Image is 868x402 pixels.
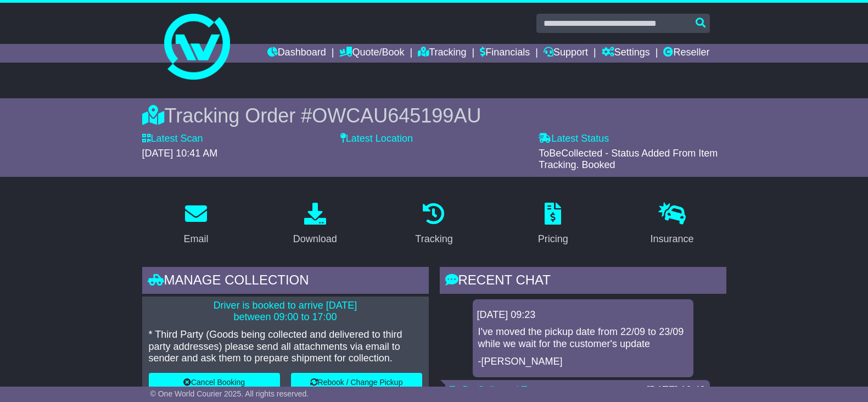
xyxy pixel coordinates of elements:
[418,44,466,63] a: Tracking
[150,389,309,398] span: © One World Courier 2025. All rights reserved.
[339,44,404,63] a: Quote/Book
[478,326,688,350] p: I've moved the pickup date from 22/09 to 23/09 while we wait for the customer's update
[544,44,588,63] a: Support
[267,44,326,63] a: Dashboard
[312,104,481,127] span: OWCAU645199AU
[149,300,422,323] p: Driver is booked to arrive [DATE] between 09:00 to 17:00
[539,148,718,171] span: ToBeCollected - Status Added From Item Tracking. Booked
[651,232,694,247] div: Insurance
[408,199,460,250] a: Tracking
[142,104,726,127] div: Tracking Order #
[149,373,280,392] button: Cancel Booking
[340,133,413,145] label: Latest Location
[538,232,568,247] div: Pricing
[450,384,546,395] a: To Be Collected Team
[480,44,530,63] a: Financials
[663,44,709,63] a: Reseller
[142,133,203,145] label: Latest Scan
[477,309,689,321] div: [DATE] 09:23
[415,232,452,247] div: Tracking
[176,199,215,250] a: Email
[478,356,688,368] p: -[PERSON_NAME]
[440,267,726,297] div: RECENT CHAT
[531,199,575,250] a: Pricing
[602,44,650,63] a: Settings
[291,373,422,392] button: Rebook / Change Pickup
[647,384,705,397] div: [DATE] 10:48
[149,329,422,365] p: * Third Party (Goods being collected and delivered to third party addresses) please send all atta...
[293,232,337,247] div: Download
[286,199,344,250] a: Download
[142,148,218,159] span: [DATE] 10:41 AM
[643,199,701,250] a: Insurance
[183,232,208,247] div: Email
[142,267,429,297] div: Manage collection
[539,133,609,145] label: Latest Status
